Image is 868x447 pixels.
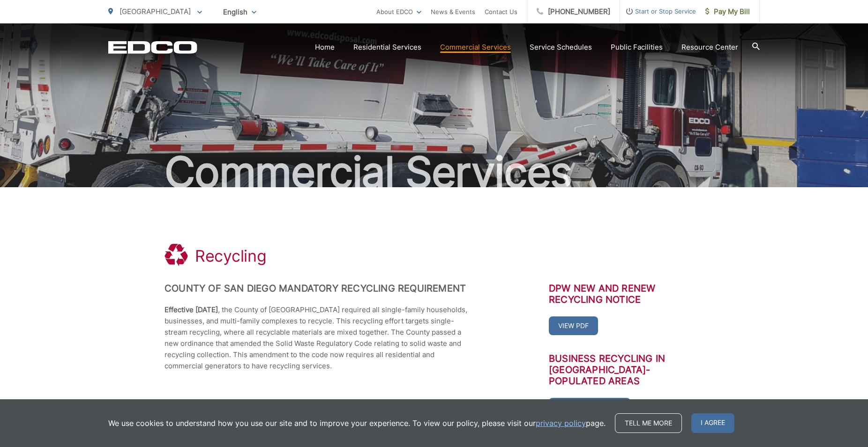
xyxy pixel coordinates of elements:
[549,283,703,305] h2: DPW New and Renew Recycling Notice
[195,247,266,265] h1: Recycling
[108,41,197,54] a: EDCD logo. Return to the homepage.
[165,304,474,372] p: , the County of [GEOGRAPHIC_DATA] required all single-family households, businesses, and multi-fa...
[120,7,191,16] span: [GEOGRAPHIC_DATA]
[108,418,606,429] p: We use cookies to understand how you use our site and to improve your experience. To view our pol...
[315,42,335,53] a: Home
[165,283,474,294] h2: County of San Diego Mandatory Recycling Requirement
[108,149,760,196] h2: Commercial Services
[611,42,663,53] a: Public Facilities
[216,4,263,20] span: English
[353,42,421,53] a: Residential Services
[536,418,586,429] a: privacy policy
[376,6,421,17] a: About EDCO
[549,316,598,335] a: View PDF
[165,305,218,314] strong: Effective [DATE]
[549,353,703,387] h2: Business Recycling in [GEOGRAPHIC_DATA]-Populated Areas
[431,6,475,17] a: News & Events
[530,42,592,53] a: Service Schedules
[705,6,750,17] span: Pay My Bill
[615,413,682,433] a: Tell me more
[691,413,734,433] span: I agree
[440,42,511,53] a: Commercial Services
[549,398,630,417] a: View County Link
[485,6,517,17] a: Contact Us
[681,42,738,53] a: Resource Center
